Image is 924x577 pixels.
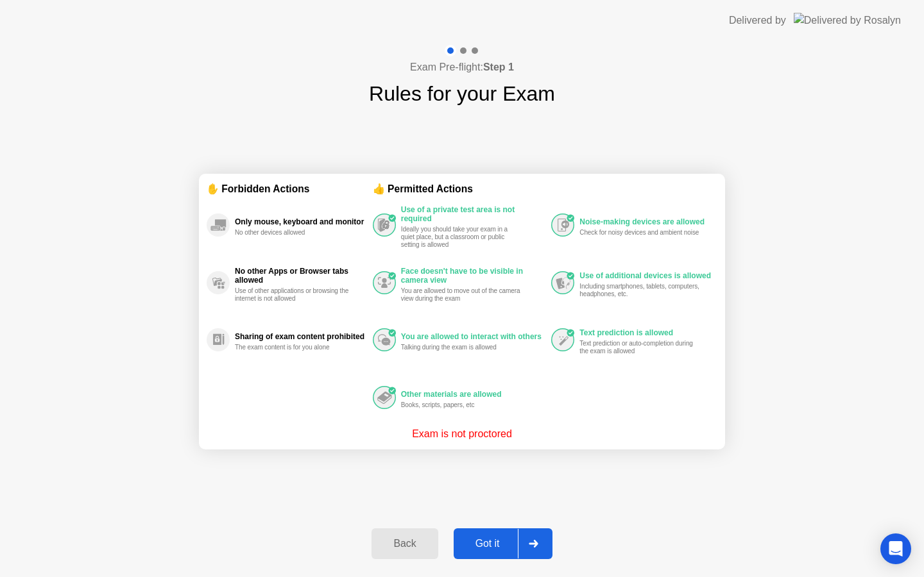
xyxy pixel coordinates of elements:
div: Use of additional devices is allowed [579,271,711,280]
button: Back [372,528,438,559]
div: 👍 Permitted Actions [373,181,717,196]
div: Back [375,538,434,549]
div: Talking during the exam is allowed [401,344,522,351]
div: You are allowed to interact with others [401,332,545,341]
div: Books, scripts, papers, etc [401,401,522,409]
h4: Exam Pre-flight: [410,60,514,75]
div: No other Apps or Browser tabs allowed [235,267,366,285]
div: Text prediction or auto-completion during the exam is allowed [579,340,701,355]
img: Delivered by Rosalyn [794,13,901,28]
div: Check for noisy devices and ambient noise [579,229,701,237]
div: Use of a private test area is not required [401,205,545,223]
div: Only mouse, keyboard and monitor [235,217,366,226]
div: Ideally you should take your exam in a quiet place, but a classroom or public setting is allowed [401,226,522,249]
div: Use of other applications or browsing the internet is not allowed [235,287,356,303]
div: Text prediction is allowed [579,328,711,337]
p: Exam is not proctored [412,426,512,442]
div: No other devices allowed [235,229,356,237]
div: You are allowed to move out of the camera view during the exam [401,287,522,303]
div: Got it [458,538,518,549]
div: Delivered by [729,13,786,28]
div: The exam content is for you alone [235,344,356,351]
h1: Rules for your Exam [369,78,555,109]
div: Including smartphones, tablets, computers, headphones, etc. [579,283,701,298]
div: ✋ Forbidden Actions [207,181,373,196]
div: Other materials are allowed [401,390,545,399]
div: Noise-making devices are allowed [579,217,711,226]
b: Step 1 [483,62,514,72]
div: Face doesn't have to be visible in camera view [401,267,545,285]
div: Open Intercom Messenger [880,533,911,564]
button: Got it [454,528,552,559]
div: Sharing of exam content prohibited [235,332,366,341]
